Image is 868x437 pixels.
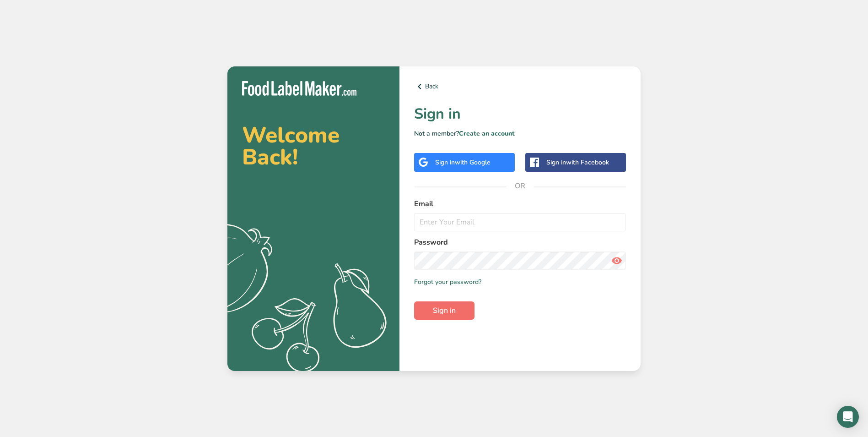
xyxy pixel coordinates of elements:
[414,81,626,92] a: Back
[414,198,626,209] label: Email
[433,305,456,316] span: Sign in
[242,81,356,96] img: Food Label Maker
[455,158,491,167] span: with Google
[414,237,626,248] label: Password
[435,158,491,167] div: Sign in
[414,213,626,231] input: Enter Your Email
[414,301,474,320] button: Sign in
[459,129,515,138] a: Create an account
[837,406,859,428] div: Open Intercom Messenger
[414,103,626,125] h1: Sign in
[414,129,626,138] p: Not a member?
[242,124,385,168] h2: Welcome Back!
[566,158,609,167] span: with Facebook
[414,277,481,287] a: Forgot your password?
[546,158,609,167] div: Sign in
[507,172,534,200] span: OR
